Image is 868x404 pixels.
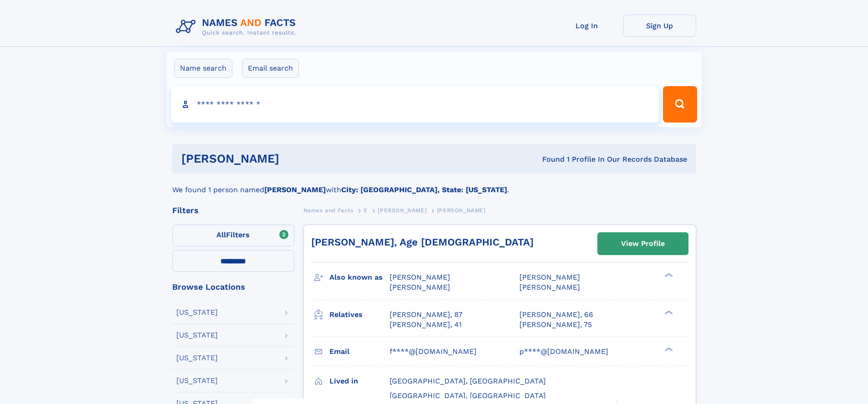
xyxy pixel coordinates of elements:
[176,377,218,384] div: [US_STATE]
[329,307,390,322] h3: Relatives
[264,185,326,194] b: [PERSON_NAME]
[181,153,411,164] h1: [PERSON_NAME]
[598,233,688,255] a: View Profile
[172,174,696,195] div: We found 1 person named with .
[172,206,294,215] div: Filters
[341,185,507,194] b: City: [GEOGRAPHIC_DATA], State: [US_STATE]
[329,344,390,359] h3: Email
[663,272,673,278] div: ❯
[519,310,593,320] a: [PERSON_NAME], 66
[364,207,368,214] span: E
[329,270,390,285] h3: Also known as
[390,283,450,291] span: [PERSON_NAME]
[176,309,218,316] div: [US_STATE]
[172,15,303,39] img: Logo Names and Facts
[172,225,294,246] label: Filters
[378,205,426,216] a: [PERSON_NAME]
[303,205,354,216] a: Names and Facts
[663,346,673,352] div: ❯
[390,273,450,281] span: [PERSON_NAME]
[174,59,232,78] label: Name search
[176,354,218,362] div: [US_STATE]
[437,207,486,214] span: [PERSON_NAME]
[663,309,673,315] div: ❯
[519,283,580,291] span: [PERSON_NAME]
[390,310,462,320] a: [PERSON_NAME], 87
[519,320,592,330] a: [PERSON_NAME], 75
[216,230,226,239] span: All
[311,236,534,248] a: [PERSON_NAME], Age [DEMOGRAPHIC_DATA]
[519,273,580,281] span: [PERSON_NAME]
[242,59,299,78] label: Email search
[172,283,294,291] div: Browse Locations
[329,373,390,389] h3: Lived in
[390,391,546,400] span: [GEOGRAPHIC_DATA], [GEOGRAPHIC_DATA]
[663,86,697,123] button: Search Button
[623,15,696,37] a: Sign Up
[390,320,462,330] a: [PERSON_NAME], 41
[378,207,426,214] span: [PERSON_NAME]
[176,332,218,339] div: [US_STATE]
[171,86,659,123] input: search input
[550,15,623,37] a: Log In
[621,233,665,254] div: View Profile
[364,205,368,216] a: E
[390,377,546,385] span: [GEOGRAPHIC_DATA], [GEOGRAPHIC_DATA]
[411,154,687,164] div: Found 1 Profile In Our Records Database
